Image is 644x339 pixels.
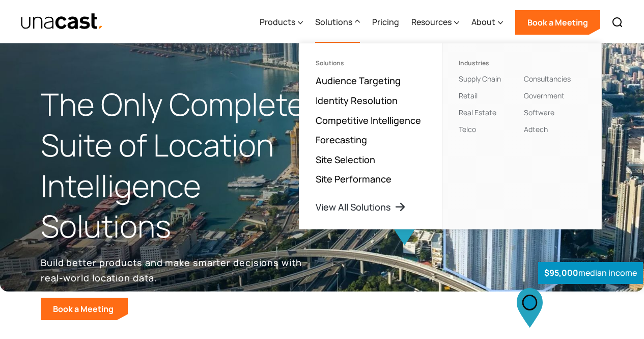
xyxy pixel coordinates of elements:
a: Competitive Intelligence [316,114,421,126]
strong: $95,000 [544,267,578,278]
div: Industries [459,60,520,67]
a: Adtech [524,124,548,134]
div: median income [538,262,643,284]
a: Pricing [372,2,399,43]
a: Forecasting [316,134,367,146]
div: Products [260,2,303,43]
a: Software [524,108,554,117]
div: Solutions [315,2,360,43]
a: home [20,13,103,31]
div: Products [260,16,295,28]
nav: Solutions [299,43,602,229]
div: Resources [411,2,459,43]
img: Unacast text logo [20,13,103,31]
div: Solutions [316,60,426,67]
div: Solutions [315,16,352,28]
p: Build better products and make smarter decisions with real-world location data. [41,255,305,285]
a: View All Solutions [316,201,406,213]
a: Consultancies [524,74,571,84]
a: Identity Resolution [316,94,398,107]
img: Search icon [611,16,624,29]
h1: The Only Complete Suite of Location Intelligence Solutions [41,84,322,247]
a: Audience Targeting [316,74,401,87]
a: Retail [459,91,478,100]
div: About [471,16,495,28]
a: Site Performance [316,173,391,185]
div: Resources [411,16,452,28]
a: Supply Chain [459,74,501,84]
a: Real Estate [459,108,496,117]
a: Site Selection [316,153,375,166]
a: Telco [459,124,476,134]
a: Book a Meeting [515,10,600,35]
div: About [471,2,503,43]
a: Government [524,91,565,100]
a: Book a Meeting [41,298,128,320]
